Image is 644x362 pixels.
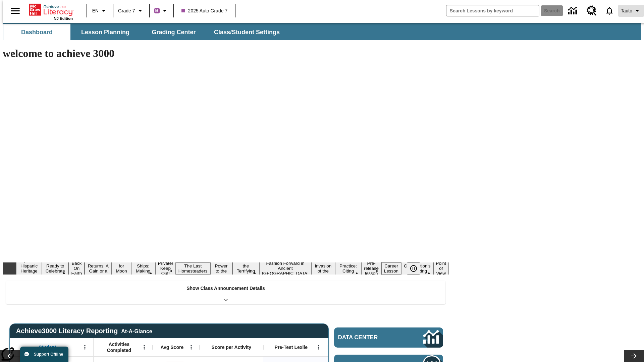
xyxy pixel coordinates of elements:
[338,334,401,341] span: Data Center
[42,257,68,280] button: Slide 2 Get Ready to Celebrate Juneteenth!
[181,7,228,14] span: 2025 Auto Grade 7
[3,24,286,40] div: SubNavbar
[407,262,420,275] button: Pause
[259,260,311,277] button: Slide 11 Fashion Forward in Ancient Rome
[210,257,232,280] button: Slide 9 Solar Power to the People
[621,7,632,14] span: Tauto
[209,24,285,40] button: Class/Student Settings
[564,2,583,20] a: Data Center
[20,347,68,362] button: Support Offline
[212,344,252,350] span: Score per Activity
[335,257,362,280] button: Slide 13 Mixed Practice: Citing Evidence
[407,262,427,275] div: Pause
[618,5,644,17] button: Profile/Settings
[85,257,112,280] button: Slide 4 Free Returns: A Gain or a Drain?
[401,257,433,280] button: Slide 16 The Constitution's Balancing Act
[29,3,73,16] a: Home
[152,5,171,17] button: Boost Class color is purple. Change class color
[115,5,147,17] button: Grade: Grade 7, Select a grade
[155,6,159,15] span: B
[232,257,260,280] button: Slide 10 Attack of the Terrifying Tomatoes
[68,260,85,277] button: Slide 3 Back On Earth
[186,285,265,292] p: Show Class Announcement Details
[433,260,449,277] button: Slide 17 Point of View
[311,257,335,280] button: Slide 12 The Invasion of the Free CD
[381,262,401,275] button: Slide 15 Career Lesson
[3,23,641,40] div: SubNavbar
[89,5,111,17] button: Language: EN, Select a language
[121,327,152,335] div: At-A-Glance
[361,260,381,277] button: Slide 14 Pre-release lesson
[54,16,73,20] span: NJ Edition
[334,327,443,348] a: Data Center
[186,342,196,352] button: Open Menu
[72,24,139,40] button: Lesson Planning
[5,1,25,21] button: Open side menu
[29,2,73,20] div: Home
[314,342,324,352] button: Open Menu
[275,344,308,350] span: Pre-Test Lexile
[39,344,56,350] span: Student
[112,257,131,280] button: Slide 5 Time for Moon Rules?
[92,7,99,14] span: EN
[160,344,183,350] span: Avg Score
[16,327,152,335] span: Achieve3000 Literacy Reporting
[139,342,149,352] button: Open Menu
[155,260,176,277] button: Slide 7 Private! Keep Out!
[80,342,90,352] button: Open Menu
[118,7,135,14] span: Grade 7
[601,2,618,19] a: Notifications
[6,281,445,304] div: Show Class Announcement Details
[16,257,42,280] button: Slide 1 ¡Viva Hispanic Heritage Month!
[3,47,449,60] h1: welcome to achieve 3000
[97,341,141,353] span: Activities Completed
[34,352,63,357] span: Support Offline
[446,5,539,16] input: search field
[140,24,207,40] button: Grading Center
[176,262,210,275] button: Slide 8 The Last Homesteaders
[624,350,644,362] button: Lesson carousel, Next
[131,257,155,280] button: Slide 6 Cruise Ships: Making Waves
[583,2,601,20] a: Resource Center, Will open in new tab
[3,5,98,11] body: Maximum 600 characters Press Escape to exit toolbar Press Alt + F10 to reach toolbar
[3,24,70,40] button: Dashboard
